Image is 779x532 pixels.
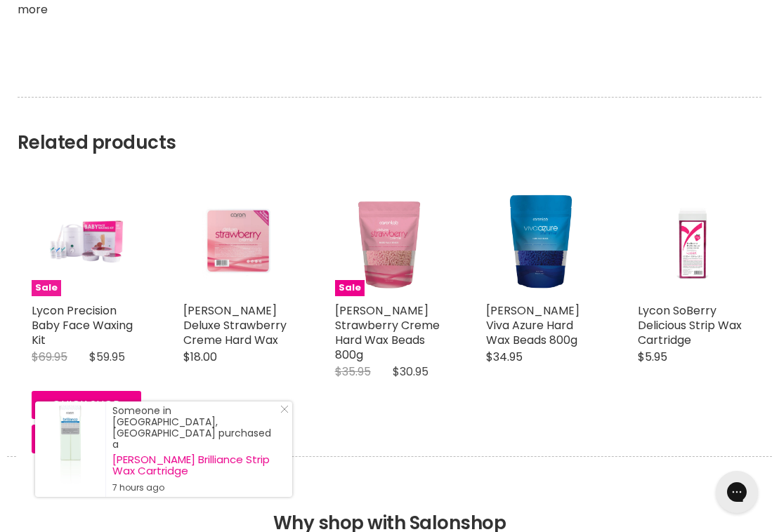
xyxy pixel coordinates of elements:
[32,302,133,348] a: Lycon Precision Baby Face Waxing Kit
[32,280,61,296] span: Sale
[183,187,293,296] a: Caron Deluxe Strawberry Creme Hard Wax Caron Deluxe Strawberry Creme Hard Wax
[335,280,365,296] span: Sale
[32,391,141,419] button: Quick shop
[32,187,141,296] a: Lycon Precion Baby Face Waxing Kit Sale
[335,302,440,363] a: [PERSON_NAME] Strawberry Creme Hard Wax Beads 800g
[18,97,761,154] h2: Related products
[638,187,747,296] img: Lycon SoBerry Delicious Strip Wax Cartridge
[280,405,289,413] svg: Close Icon
[183,349,217,365] span: $18.00
[275,405,289,419] a: Close Notification
[638,302,742,348] a: Lycon SoBerry Delicious Strip Wax Cartridge
[112,454,278,477] a: [PERSON_NAME] Brilliance Strip Wax Cartridge
[638,349,667,365] span: $5.95
[709,466,765,518] iframe: Gorgias live chat messenger
[112,482,278,493] small: 7 hours ago
[202,187,275,296] img: Caron Deluxe Strawberry Creme Hard Wax
[335,187,445,296] a: Caron Strawberry Creme Hard Wax Beads 800g Sale
[35,401,105,497] a: Visit product page
[486,302,580,348] a: [PERSON_NAME] Viva Azure Hard Wax Beads 800g
[486,187,596,296] img: Caron Viva Azure Hard Wax Beads 800g
[32,349,67,365] span: $69.95
[335,187,445,296] img: Caron Strawberry Creme Hard Wax Beads 800g
[393,364,428,380] span: $30.95
[32,425,141,453] button: Add to cart
[89,349,125,365] span: $59.95
[183,302,287,348] a: [PERSON_NAME] Deluxe Strawberry Creme Hard Wax
[50,187,123,296] img: Lycon Precion Baby Face Waxing Kit
[112,405,278,493] div: Someone in [GEOGRAPHIC_DATA], [GEOGRAPHIC_DATA] purchased a
[335,364,371,380] span: $35.95
[486,349,523,365] span: $34.95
